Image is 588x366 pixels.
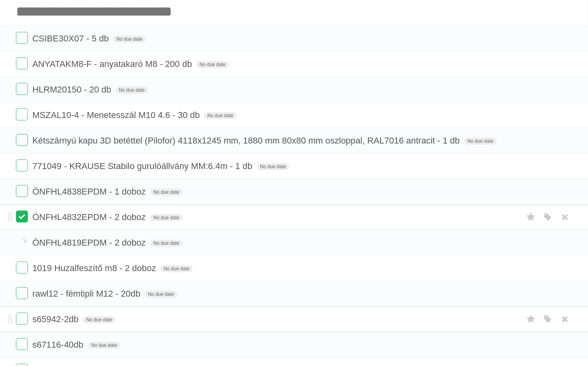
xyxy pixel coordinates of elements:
span: s67116-40db [32,340,85,350]
span: No due date [83,316,115,323]
span: ANYATAKM8-F - anyatakaró M8 - 200 db [32,59,194,69]
label: Done [16,211,28,222]
label: Done [16,185,28,197]
span: No due date [204,112,236,119]
label: Done [16,236,28,248]
span: s65942-2db [32,314,80,324]
span: No due date [150,240,182,247]
span: No due date [88,342,120,349]
label: Done [16,57,28,69]
span: rawl12 - fémtipli M12 - 20db [32,289,142,299]
span: No due date [113,35,145,43]
label: Star task [524,211,539,224]
label: Done [16,32,28,44]
label: Done [16,262,28,274]
span: ÖNFHL4832EPDM - 2 doboz [32,212,148,222]
label: Done [16,83,28,95]
label: Done [16,134,28,146]
span: No due date [160,265,193,272]
label: Done [16,159,28,171]
label: Done [16,313,28,325]
span: MSZAL10-4 - Menetesszál M10 4.6 - 30 db [32,110,202,120]
label: Star task [524,313,539,326]
span: HLRM20150 - 20 db [32,85,113,94]
span: CSIBE30X07 - 5 db [32,33,111,43]
span: No due date [115,87,148,94]
label: Done [16,108,28,120]
span: Kétszárnyú kapu 3D betéttel (Pilofor) 4118x1245 mm, 1880 mm 80x80 mm oszloppal, RAL7016 antracit ... [32,136,462,146]
span: ÖNFHL4838EPDM - 1 doboz [32,187,148,197]
span: No due date [145,291,177,298]
label: Done [16,287,28,299]
span: 1019 Huzalfeszítő m8 - 2 doboz [32,263,158,273]
span: ÖNFHL4819EPDM - 2 doboz [32,238,148,248]
label: Done [16,338,28,350]
span: 771049 - KRAUSE Stabilo gurulóállvány MM:6.4m - 1 db [32,161,254,171]
span: No due date [150,214,182,221]
span: No due date [196,61,229,68]
span: No due date [464,138,496,145]
span: No due date [257,163,289,170]
span: No due date [150,189,182,196]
